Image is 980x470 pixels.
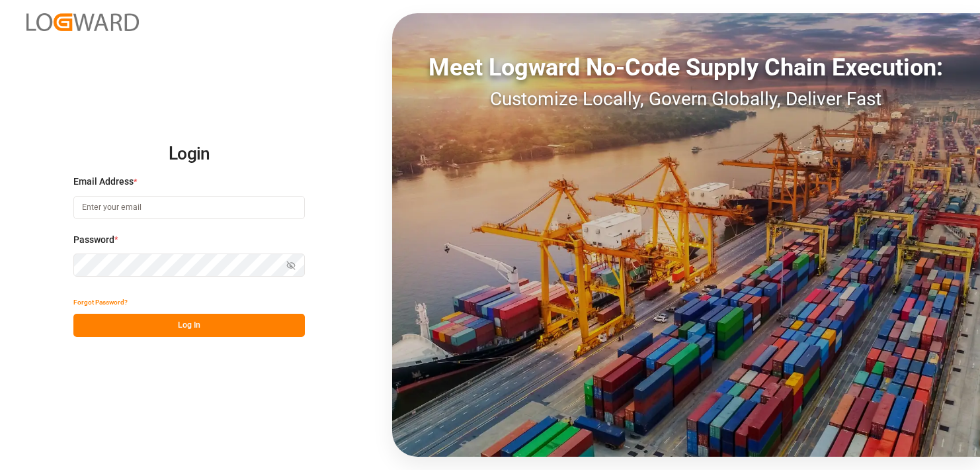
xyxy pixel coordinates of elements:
[392,85,980,113] div: Customize Locally, Govern Globally, Deliver Fast
[73,196,305,219] input: Enter your email
[73,314,305,337] button: Log In
[73,291,128,314] button: Forgot Password?
[392,50,980,85] div: Meet Logward No-Code Supply Chain Execution:
[73,175,134,189] span: Email Address
[73,133,305,175] h2: Login
[73,233,114,247] span: Password
[26,13,139,31] img: Logward_new_orange.png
